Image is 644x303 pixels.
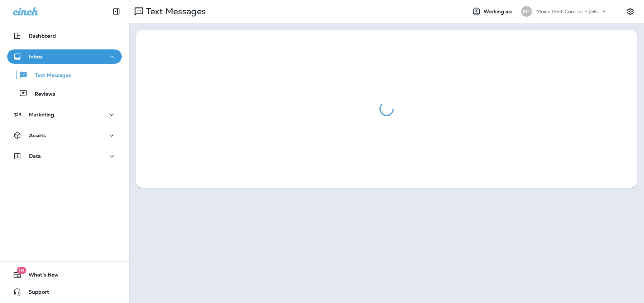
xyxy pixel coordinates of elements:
div: MP [521,6,532,17]
span: Support [21,289,49,298]
button: Marketing [7,107,122,122]
button: Dashboard [7,29,122,43]
span: Working as: [484,9,514,15]
p: Text Messages [143,6,206,17]
p: Assets [29,133,46,138]
span: 19 [16,267,26,274]
button: Collapse Sidebar [106,4,126,19]
p: Inbox [29,54,43,59]
button: Reviews [7,86,122,101]
p: Marketing [29,112,54,117]
button: Data [7,149,122,163]
p: Data [29,153,41,159]
p: Text Messages [28,72,71,79]
span: What's New [21,272,59,280]
button: 19What's New [7,268,122,282]
p: Reviews [28,91,55,98]
button: Support [7,285,122,299]
p: Moxie Pest Control - [GEOGRAPHIC_DATA] [536,9,601,14]
button: Text Messages [7,67,122,82]
button: Inbox [7,49,122,64]
button: Settings [624,5,637,18]
p: Dashboard [29,33,56,39]
button: Assets [7,128,122,143]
